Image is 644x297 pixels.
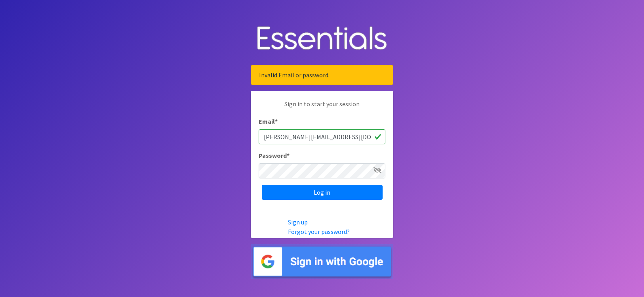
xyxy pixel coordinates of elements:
[275,117,278,125] abbr: required
[251,65,393,85] div: Invalid Email or password.
[259,151,290,160] label: Password
[251,244,393,279] img: Sign in with Google
[251,18,393,59] img: Human Essentials
[288,218,308,226] a: Sign up
[262,185,383,200] input: Log in
[287,151,290,159] abbr: required
[259,99,385,117] p: Sign in to start your session
[288,228,350,236] a: Forgot your password?
[259,117,278,126] label: Email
